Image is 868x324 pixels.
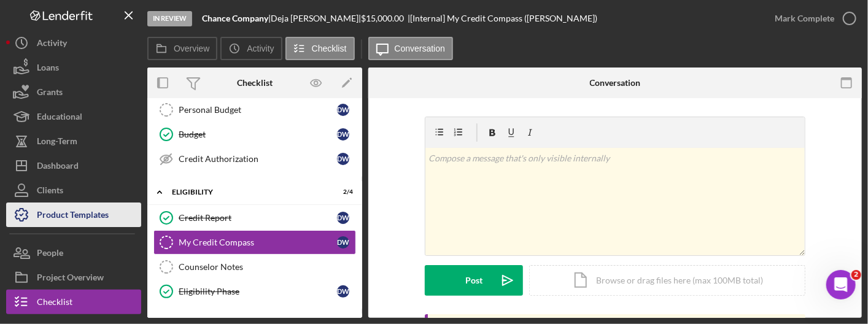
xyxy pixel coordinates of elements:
button: Post [425,265,523,296]
div: My Credit Compass [179,237,337,247]
div: D W [337,153,349,165]
button: Product Templates [6,202,141,227]
div: Dashboard [37,153,79,181]
button: Conversation [368,37,454,60]
div: Counselor Notes [179,262,355,272]
div: | [202,13,271,23]
button: Grants [6,80,141,104]
div: Personal Budget [179,105,337,115]
label: Conversation [395,44,446,53]
div: Credit Authorization [179,154,337,164]
div: People [37,241,63,268]
div: Long-Term [37,129,77,156]
div: Mark Complete [775,6,834,31]
div: Conversation [590,78,641,88]
a: Personal BudgetDW [153,98,356,122]
div: ELIGIBILITY [172,188,322,196]
button: Mark Complete [762,6,862,31]
div: Post [465,265,482,296]
div: 2 / 4 [331,188,353,196]
label: Checklist [312,44,347,53]
a: Eligibility PhaseDW [153,279,356,304]
div: Project Overview [37,265,104,293]
div: Credit Report [179,213,337,223]
iframe: Intercom live chat [826,270,856,299]
div: Checklist [237,78,273,88]
div: D W [337,212,349,224]
button: Checklist [285,37,355,60]
div: Loans [37,55,59,83]
button: Clients [6,178,141,202]
a: My Credit CompassDW [153,230,356,255]
div: In Review [147,11,192,26]
div: Educational [37,104,82,132]
div: Grants [37,80,63,107]
div: D W [337,285,349,298]
a: Counselor Notes [153,255,356,279]
div: Deja [PERSON_NAME] | [271,13,361,23]
span: 2 [851,270,861,280]
div: D W [337,128,349,141]
button: Overview [147,37,217,60]
button: People [6,241,141,265]
label: Activity [247,44,274,53]
div: Clients [37,178,63,206]
div: Checklist [37,290,72,317]
button: Educational [6,104,141,129]
a: Credit ReportDW [153,206,356,230]
button: Checklist [6,290,141,314]
div: D W [337,104,349,116]
button: Activity [6,31,141,55]
button: Loans [6,55,141,80]
b: Chance Company [202,13,268,23]
div: Budget [179,129,337,139]
a: Credit AuthorizationDW [153,147,356,171]
button: Long-Term [6,129,141,153]
button: Dashboard [6,153,141,178]
div: D W [337,236,349,249]
button: Project Overview [6,265,141,290]
div: Eligibility Phase [179,287,337,296]
div: $15,000.00 [361,13,408,23]
div: Product Templates [37,202,109,230]
label: Overview [174,44,209,53]
div: | [Internal] My Credit Compass ([PERSON_NAME]) [408,13,597,23]
div: Activity [37,31,67,58]
a: BudgetDW [153,122,356,147]
button: Activity [220,37,282,60]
